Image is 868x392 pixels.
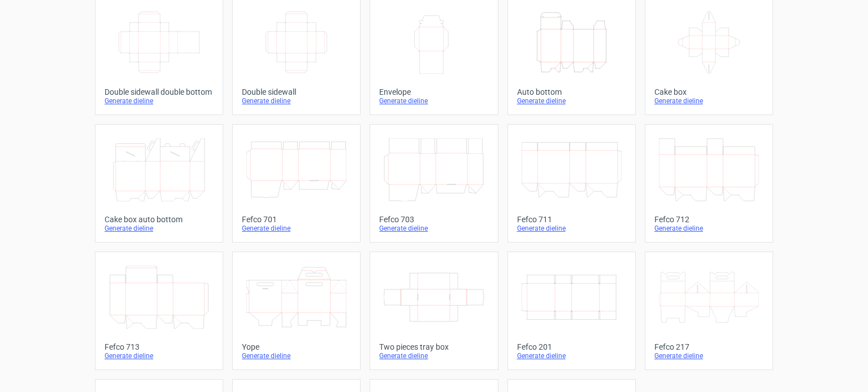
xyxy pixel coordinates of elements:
div: Generate dieline [242,224,351,233]
div: Double sidewall double bottom [105,87,214,96]
a: Fefco 217Generate dieline [645,252,773,370]
a: Fefco 201Generate dieline [507,252,636,370]
a: Fefco 711Generate dieline [507,124,636,243]
div: Cake box [654,87,763,96]
div: Auto bottom [517,87,626,96]
div: Generate dieline [105,351,214,360]
a: Cake box auto bottomGenerate dieline [95,124,223,243]
div: Generate dieline [105,224,214,233]
div: Double sidewall [242,87,351,96]
a: Fefco 712Generate dieline [645,124,773,243]
a: Two pieces tray boxGenerate dieline [370,252,498,370]
div: Generate dieline [242,351,351,360]
div: Envelope [379,87,488,96]
div: Fefco 713 [105,342,214,351]
div: Generate dieline [242,96,351,105]
a: Fefco 701Generate dieline [232,124,361,243]
div: Generate dieline [379,96,488,105]
div: Generate dieline [379,224,488,233]
div: Fefco 701 [242,215,351,224]
a: YopeGenerate dieline [232,252,361,370]
div: Fefco 711 [517,215,626,224]
div: Yope [242,342,351,351]
div: Fefco 201 [517,342,626,351]
div: Two pieces tray box [379,342,488,351]
div: Generate dieline [517,351,626,360]
a: Fefco 713Generate dieline [95,252,223,370]
div: Generate dieline [517,224,626,233]
div: Fefco 703 [379,215,488,224]
div: Generate dieline [654,351,763,360]
div: Cake box auto bottom [105,215,214,224]
div: Fefco 217 [654,342,763,351]
div: Generate dieline [105,96,214,105]
div: Generate dieline [654,96,763,105]
a: Fefco 703Generate dieline [370,124,498,243]
div: Generate dieline [654,224,763,233]
div: Fefco 712 [654,215,763,224]
div: Generate dieline [379,351,488,360]
div: Generate dieline [517,96,626,105]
